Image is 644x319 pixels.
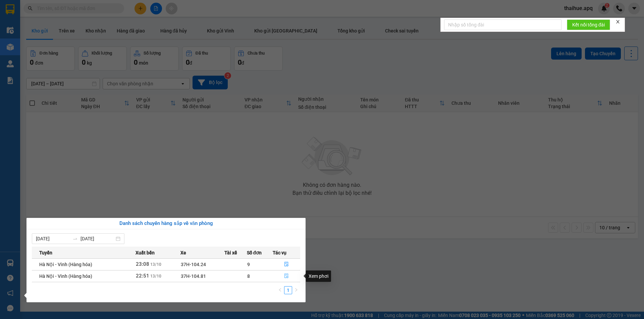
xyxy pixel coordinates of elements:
[284,262,289,267] span: file-done
[615,19,620,24] span: close
[444,19,561,30] input: Nhập số tổng đài
[39,249,52,256] span: Tuyến
[247,273,250,279] span: 8
[273,259,300,270] button: file-done
[39,262,92,267] span: Hà Nội - Vinh (Hàng hóa)
[180,249,186,256] span: Xe
[278,288,282,292] span: left
[276,286,284,294] li: Previous Page
[224,249,237,256] span: Tài xế
[32,220,300,228] div: Danh sách chuyến hàng sắp về văn phòng
[247,262,250,267] span: 9
[150,274,161,278] span: 13/10
[181,273,206,279] span: 37H-104.81
[273,271,300,282] button: file-done
[572,21,605,28] span: Kết nối tổng đài
[292,286,300,294] li: Next Page
[136,261,149,267] span: 23:08
[292,286,300,294] button: right
[294,288,298,292] span: right
[39,273,92,279] span: Hà Nội - Vinh (Hàng hóa)
[136,249,155,256] span: Xuất bến
[247,249,262,256] span: Số đơn
[284,286,292,294] li: 1
[36,235,70,242] input: Từ ngày
[72,236,78,241] span: swap-right
[72,236,78,241] span: to
[276,286,284,294] button: left
[80,235,114,242] input: Đến ngày
[273,249,286,256] span: Tác vụ
[284,273,289,279] span: file-done
[181,262,206,267] span: 37H-104.24
[567,19,610,30] button: Kết nối tổng đài
[284,287,292,294] a: 1
[306,270,331,282] div: Xem phơi
[150,262,161,267] span: 13/10
[136,273,149,279] span: 22:51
